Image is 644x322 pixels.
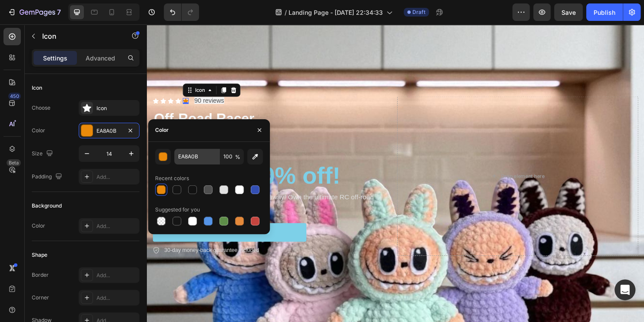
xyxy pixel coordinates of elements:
div: Icon [32,84,42,92]
div: Color [32,127,45,134]
input: Eg: FFFFFF [174,149,219,164]
div: Beta [7,159,21,166]
div: Size [32,148,55,160]
button: Publish [586,3,623,21]
div: Choose [32,104,50,112]
img: website_grey.svg [14,23,21,30]
span: Landing Page - [DATE] 22:34:33 [289,8,383,17]
div: Shape [32,251,47,259]
div: Add... [96,173,137,181]
div: Mots-clés [108,51,133,57]
div: Drop element here [371,155,417,162]
button: 7 [3,3,65,21]
div: Padding [32,171,64,183]
iframe: Design area [146,24,644,322]
p: Settings [43,54,67,63]
div: Open Intercom Messenger [614,279,635,300]
span: % [235,153,240,161]
span: / [285,8,287,17]
span: Save [561,9,576,16]
div: Border [32,271,49,279]
div: 450 [8,93,21,100]
img: tab_keywords_by_traffic_grey.svg [99,50,106,57]
div: Undo/Redo [164,3,199,21]
div: v 4.0.25 [24,14,43,21]
div: Icon [96,104,137,112]
div: Add... [96,222,137,230]
button: Save [554,3,583,21]
div: Add... [96,294,137,302]
span: Draft [412,8,425,16]
div: Add... [96,272,137,279]
div: Color [155,126,169,134]
p: Icon [42,31,116,41]
div: Suggested for you [155,206,200,214]
div: Corner [32,294,49,302]
p: Advanced [86,54,115,63]
img: tab_domain_overview_orange.svg [35,50,42,57]
div: Domaine [45,51,67,57]
div: Color [32,222,45,230]
img: logo_orange.svg [14,14,21,21]
p: 7 [57,7,61,17]
div: Background [32,202,62,210]
div: Publish [594,8,615,17]
div: Recent colors [155,174,189,182]
div: Domaine: [DOMAIN_NAME] [23,23,98,30]
div: EA8A0B [96,127,122,135]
